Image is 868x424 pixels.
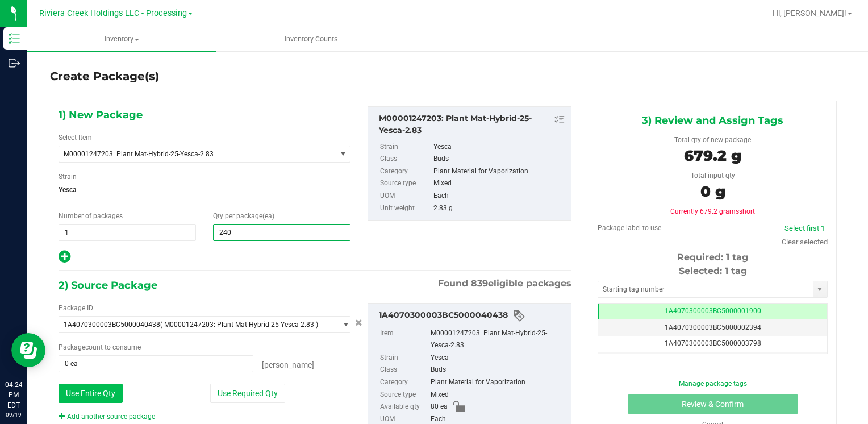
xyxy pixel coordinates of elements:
[438,277,571,290] span: Found eligible packages
[11,333,45,367] iframe: Resource center
[431,352,565,364] div: Yesca
[380,190,431,202] label: UOM
[739,207,755,215] span: short
[380,327,428,352] label: Item
[59,277,157,294] span: 2) Source Package
[352,315,366,331] button: Cancel button
[679,380,747,388] a: Manage package tags
[598,281,813,297] input: Starting tag number
[5,410,22,419] p: 09/19
[64,150,321,158] span: M00001247203: Plant Mat-Hybrid-25-Yesca-2.83
[59,356,253,372] input: 0 ea
[433,141,566,153] div: Yesca
[59,343,141,351] span: Package to consume
[380,352,428,364] label: Strain
[59,384,123,403] button: Use Entire Qty
[380,376,428,389] label: Category
[336,317,350,332] span: select
[431,389,565,401] div: Mixed
[431,376,565,389] div: Plant Material for Vaporization
[677,252,748,263] span: Required: 1 tag
[642,112,783,129] span: 3) Review and Assign Tags
[216,27,406,51] a: Inventory Counts
[269,34,353,44] span: Inventory Counts
[336,146,350,162] span: select
[262,360,314,369] span: [PERSON_NAME]
[628,394,798,414] button: Review & Confirm
[59,255,70,263] span: Add new output
[59,304,93,312] span: Package ID
[5,380,22,410] p: 04:24 PM EDT
[433,202,566,215] div: 2.83 g
[665,307,761,315] span: 1A4070300003BC5000001900
[433,153,566,165] div: Buds
[813,281,827,297] span: select
[380,389,428,401] label: Source type
[210,384,285,403] button: Use Required Qty
[59,413,155,421] a: Add another source package
[670,207,755,215] span: Currently 679.2 grams
[782,238,828,246] a: Clear selected
[665,339,761,347] span: 1A4070300003BC5000003798
[684,147,741,165] span: 679.2 g
[380,364,428,376] label: Class
[59,172,77,182] label: Strain
[262,212,274,220] span: (ea)
[433,190,566,202] div: Each
[380,141,431,153] label: Strain
[160,321,318,329] span: ( M00001247203: Plant Mat-Hybrid-25-Yesca-2.83 )
[471,278,488,289] span: 839
[9,33,20,44] inline-svg: Inventory
[431,327,565,352] div: M00001247203: Plant Mat-Hybrid-25-Yesca-2.83
[85,343,103,351] span: count
[379,309,565,323] div: 1A4070300003BC5000040438
[433,177,566,190] div: Mixed
[379,113,565,136] div: M00001247203: Plant Mat-Hybrid-25-Yesca-2.83
[674,136,751,144] span: Total qty of new package
[433,165,566,178] div: Plant Material for Vaporization
[700,182,725,201] span: 0 g
[213,212,274,220] span: Qty per package
[64,321,160,329] span: 1A4070300003BC5000040438
[598,224,661,232] span: Package label to use
[665,323,761,331] span: 1A4070300003BC5000002394
[59,225,195,240] input: 1
[39,9,187,18] span: Riviera Creek Holdings LLC - Processing
[679,265,747,276] span: Selected: 1 tag
[773,9,846,18] span: Hi, [PERSON_NAME]!
[59,181,350,198] span: Yesca
[431,401,448,413] span: 80 ea
[59,132,92,143] label: Select Item
[59,212,123,220] span: Number of packages
[380,177,431,190] label: Source type
[59,106,143,123] span: 1) New Package
[691,172,735,180] span: Total input qty
[27,27,216,51] a: Inventory
[784,224,825,232] a: Select first 1
[380,401,428,413] label: Available qty
[431,364,565,376] div: Buds
[50,68,159,85] h4: Create Package(s)
[380,202,431,215] label: Unit weight
[380,153,431,165] label: Class
[27,34,216,44] span: Inventory
[380,165,431,178] label: Category
[9,57,20,69] inline-svg: Outbound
